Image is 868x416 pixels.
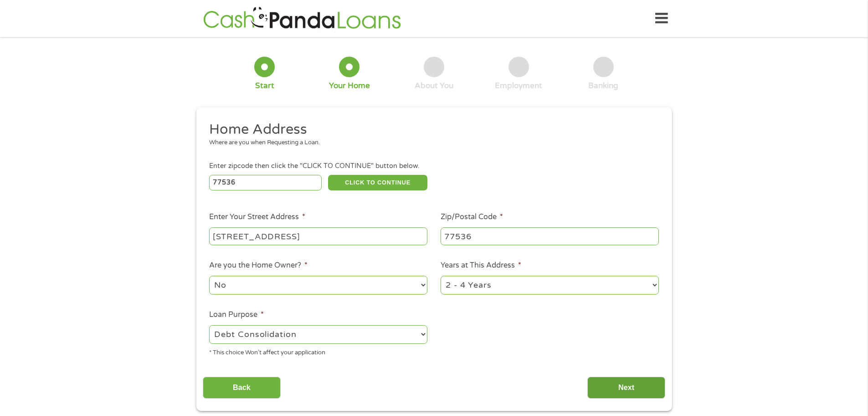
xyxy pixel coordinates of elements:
[209,345,427,358] div: * This choice Won’t affect your application
[495,81,542,91] div: Employment
[441,261,521,270] label: Years at This Address
[588,81,618,91] div: Banking
[209,261,308,270] label: Are you the Home Owner?
[209,161,658,171] div: Enter zipcode then click the "CLICK TO CONTINUE" button below.
[328,175,427,190] button: CLICK TO CONTINUE
[255,81,274,91] div: Start
[329,81,370,91] div: Your Home
[203,377,281,399] input: Back
[441,212,503,222] label: Zip/Postal Code
[209,121,652,139] h2: Home Address
[209,138,652,147] div: Where are you when Requesting a Loan.
[200,5,404,32] img: GetLoanNow Logo
[209,212,305,222] label: Enter Your Street Address
[209,227,427,245] input: 1 Main Street
[587,377,665,399] input: Next
[209,310,264,320] label: Loan Purpose
[209,175,322,190] input: Enter Zipcode (e.g 01510)
[415,81,453,91] div: About You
